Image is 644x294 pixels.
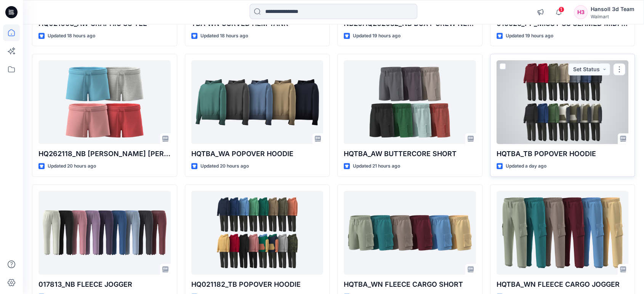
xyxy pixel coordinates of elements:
a: HQTBA_TB POPOVER HOODIE [497,60,629,144]
span: 1 [558,6,564,13]
p: HQ262118_NB [PERSON_NAME] [PERSON_NAME] [38,149,171,159]
a: HQTBA_WN FLEECE CARGO JOGGER [497,191,629,275]
p: HQTBA_WN FLEECE CARGO JOGGER [497,279,629,290]
p: Updated 21 hours ago [353,162,400,170]
p: HQ021182_TB POPOVER HOODIE [191,279,324,290]
p: HQTBA_WA POPOVER HOODIE [191,149,324,159]
p: Updated 18 hours ago [48,32,95,40]
div: Hansoll 3d Team [591,5,634,14]
a: HQ021182_TB POPOVER HOODIE [191,191,324,275]
p: Updated 19 hours ago [506,32,553,40]
a: HQTBA_AW BUTTERCORE SHORT [344,60,476,144]
p: Updated 18 hours ago [200,32,248,40]
div: H3 [574,5,588,19]
a: HQ262118_NB TERRY RIBBED WB SHORT [38,60,171,144]
div: Walmart [591,14,634,19]
p: HQTBA_TB POPOVER HOODIE [497,149,629,159]
a: HQTBA_WA POPOVER HOODIE [191,60,324,144]
p: Updated 20 hours ago [48,162,96,170]
a: HQTBA_WN FLEECE CARGO SHORT [344,191,476,275]
p: HQTBA_AW BUTTERCORE SHORT [344,149,476,159]
a: 017813_NB FLEECE JOGGER [38,191,171,275]
p: Updated 19 hours ago [353,32,400,40]
p: 017813_NB FLEECE JOGGER [38,279,171,290]
p: HQTBA_WN FLEECE CARGO SHORT [344,279,476,290]
p: Updated 20 hours ago [200,162,249,170]
p: Updated a day ago [506,162,546,170]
